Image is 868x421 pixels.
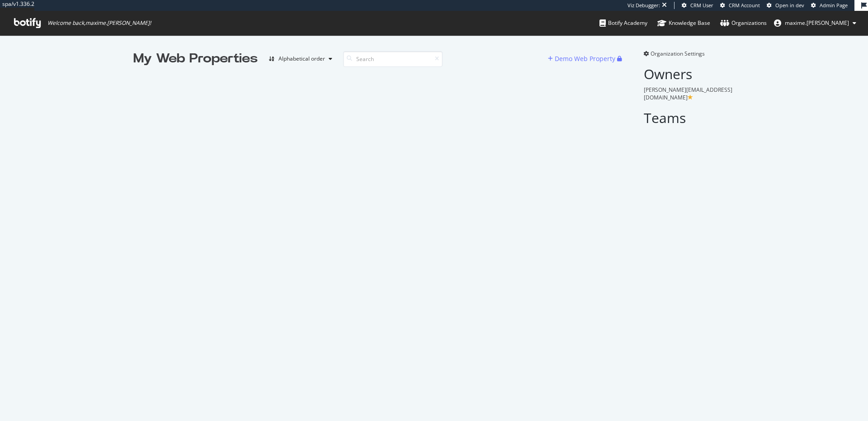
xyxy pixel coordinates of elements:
div: Organizations [720,19,767,28]
span: CRM User [690,2,713,9]
div: Viz Debugger: [627,2,660,9]
span: CRM Account [729,2,760,9]
button: Alphabetical order [265,52,336,66]
span: Open in dev [775,2,804,9]
h2: Owners [644,66,735,81]
span: maxime.fleury [785,19,849,27]
div: Alphabetical order [278,56,325,61]
span: Organization Settings [651,50,705,57]
a: Botify Academy [599,11,647,35]
a: Demo Web Property [548,55,617,62]
div: Demo Web Property [555,54,615,63]
button: Demo Web Property [548,52,617,66]
a: CRM User [682,2,713,9]
a: Admin Page [811,2,848,9]
a: Knowledge Base [657,11,710,35]
h2: Teams [644,110,735,125]
button: maxime.[PERSON_NAME] [767,16,863,30]
div: My Web Properties [133,50,258,68]
a: Open in dev [767,2,804,9]
span: Admin Page [820,2,848,9]
input: Search [343,51,443,67]
span: [PERSON_NAME][EMAIL_ADDRESS][DOMAIN_NAME] [644,86,732,101]
div: Botify Academy [599,19,647,28]
span: Welcome back, maxime.[PERSON_NAME] ! [47,19,151,27]
a: Organizations [720,11,767,35]
a: CRM Account [720,2,760,9]
div: Knowledge Base [657,19,710,28]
